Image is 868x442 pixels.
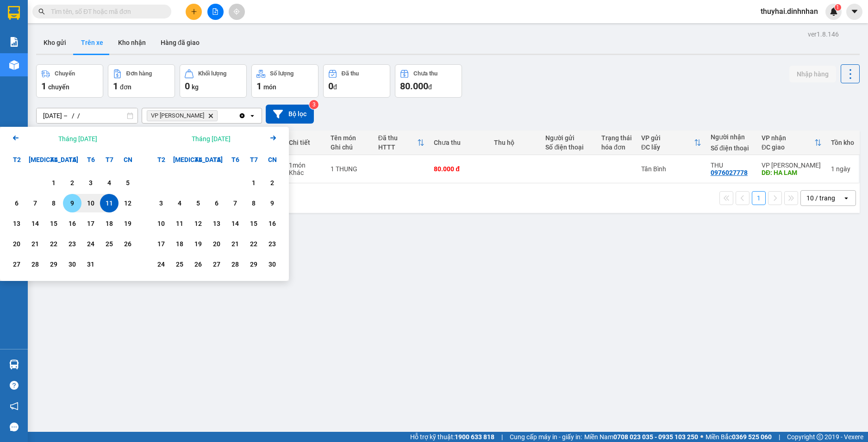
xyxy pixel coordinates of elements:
[229,218,242,229] div: 14
[74,31,111,54] button: Trên xe
[207,4,224,20] button: file-add
[249,112,256,119] svg: open
[152,150,170,169] div: T2
[100,214,119,233] div: Choose Thứ Bảy, tháng 10 18 2025. It's available.
[219,111,220,120] input: Selected VP Hà Lam.
[637,131,706,155] th: Toggle SortBy
[170,150,189,169] div: [MEDICAL_DATA]
[47,259,60,270] div: 29
[762,134,814,142] div: VP nhận
[47,198,60,209] div: 8
[210,238,223,249] div: 20
[830,7,838,16] img: icon-new-feature
[63,235,81,253] div: Choose Thứ Năm, tháng 10 23 2025. It's available.
[153,31,207,54] button: Hàng đã giao
[185,81,190,92] span: 0
[152,235,170,253] div: Choose Thứ Hai, tháng 11 17 2025. It's available.
[700,435,703,439] span: ⚪️
[10,218,23,229] div: 13
[192,83,199,91] span: kg
[831,165,854,173] div: 1
[81,255,100,274] div: Choose Thứ Sáu, tháng 10 31 2025. It's available.
[207,235,226,253] div: Choose Thứ Năm, tháng 11 20 2025. It's available.
[510,432,582,442] span: Cung cấp máy in - giấy in:
[155,238,168,249] div: 17
[247,238,260,249] div: 22
[189,194,207,212] div: Choose Thứ Tư, tháng 11 5 2025. It's available.
[10,132,21,143] svg: Arrow Left
[226,194,244,212] div: Choose Thứ Sáu, tháng 11 7 2025. It's available.
[48,83,69,91] span: chuyến
[266,259,279,270] div: 30
[84,218,97,229] div: 17
[434,139,485,146] div: Chưa thu
[378,134,418,142] div: Đã thu
[100,174,119,192] div: Choose Thứ Bảy, tháng 10 4 2025. It's available.
[119,214,137,233] div: Choose Chủ Nhật, tháng 10 19 2025. It's available.
[84,259,97,270] div: 31
[5,51,11,58] span: environment
[850,7,859,16] span: caret-down
[189,214,207,233] div: Choose Thứ Tư, tháng 11 12 2025. It's available.
[84,238,97,249] div: 24
[753,6,825,17] span: thuyhai.dinhnhan
[817,434,823,440] span: copyright
[170,255,189,274] div: Choose Thứ Ba, tháng 11 25 2025. It's available.
[762,169,822,176] div: DĐ: HA LAM
[226,150,244,169] div: T6
[711,169,748,176] div: 0976027778
[41,81,46,92] span: 1
[7,150,26,169] div: T2
[173,198,186,209] div: 4
[9,37,19,47] img: solution-icon
[103,177,116,188] div: 4
[779,432,780,442] span: |
[584,432,698,442] span: Miền Nam
[244,174,263,192] div: Choose Thứ Bảy, tháng 11 1 2025. It's available.
[121,238,134,249] div: 26
[100,150,119,169] div: T7
[413,70,437,77] div: Chưa thu
[155,259,168,270] div: 24
[545,134,592,142] div: Người gửi
[44,174,63,192] div: Choose Thứ Tư, tháng 10 1 2025. It's available.
[66,198,79,209] div: 9
[36,64,103,98] button: Chuyến1chuyến
[256,81,262,92] span: 1
[808,29,839,39] div: ver 1.8.146
[8,6,20,20] img: logo-vxr
[29,198,42,209] div: 7
[7,235,26,253] div: Choose Thứ Hai, tháng 10 20 2025. It's available.
[263,214,281,233] div: Choose Chủ Nhật, tháng 11 16 2025. It's available.
[434,165,485,173] div: 80.000 đ
[10,423,19,431] span: message
[84,177,97,188] div: 3
[263,235,281,253] div: Choose Chủ Nhật, tháng 11 23 2025. It's available.
[198,70,226,77] div: Khối lượng
[846,4,862,20] button: caret-down
[44,214,63,233] div: Choose Thứ Tư, tháng 10 15 2025. It's available.
[58,134,97,143] div: Tháng [DATE]
[244,194,263,212] div: Choose Thứ Bảy, tháng 11 8 2025. It's available.
[192,259,205,270] div: 26
[323,64,390,98] button: Đã thu0đ
[55,70,75,77] div: Chuyến
[545,143,592,151] div: Số điện thoại
[173,218,186,229] div: 11
[244,214,263,233] div: Choose Thứ Bảy, tháng 11 15 2025. It's available.
[789,66,836,82] button: Nhập hàng
[342,70,359,77] div: Đã thu
[152,255,170,274] div: Choose Thứ Hai, tháng 11 24 2025. It's available.
[44,194,63,212] div: Choose Thứ Tư, tháng 10 8 2025. It's available.
[711,133,752,141] div: Người nhận
[66,238,79,249] div: 23
[229,4,245,20] button: aim
[81,174,100,192] div: Choose Thứ Sáu, tháng 10 3 2025. It's available.
[192,238,205,249] div: 19
[226,255,244,274] div: Choose Thứ Sáu, tháng 11 28 2025. It's available.
[64,61,114,79] b: 0905.885.878, 0905.455.533
[151,112,204,119] span: VP Hà Lam
[843,194,850,202] svg: open
[192,134,231,143] div: Tháng [DATE]
[244,255,263,274] div: Choose Thứ Bảy, tháng 11 29 2025. It's available.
